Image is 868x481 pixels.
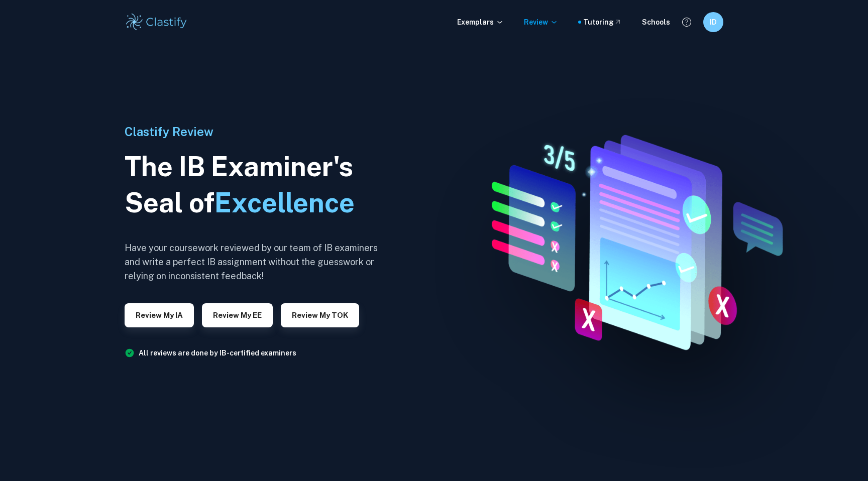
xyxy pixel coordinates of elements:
[642,17,670,28] a: Schools
[678,14,695,31] button: Help and Feedback
[125,12,188,32] img: Clastify logo
[125,303,194,327] button: Review my IA
[524,17,558,28] p: Review
[125,123,386,141] h6: Clastify Review
[464,125,798,356] img: IA Review hero
[125,241,386,283] h6: Have your coursework reviewed by our team of IB examiners and write a perfect IB assignment witho...
[703,12,723,32] button: ID
[708,17,719,28] h6: ID
[583,17,622,28] a: Tutoring
[202,303,273,327] button: Review my EE
[139,349,296,357] a: All reviews are done by IB-certified examiners
[281,303,359,327] button: Review my TOK
[457,17,504,28] p: Exemplars
[214,187,355,218] span: Excellence
[125,149,386,221] h1: The IB Examiner's Seal of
